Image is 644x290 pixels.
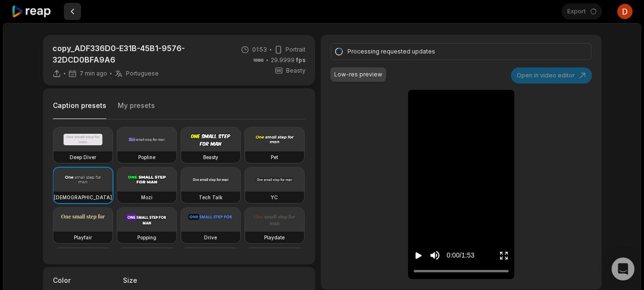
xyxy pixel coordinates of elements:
[348,47,572,56] div: Processing requested updates
[271,193,278,201] h3: YC
[70,153,96,161] h3: Deep Diver
[137,234,156,241] h3: Popping
[52,43,227,65] p: copy_ADF336D0-E31B-45B1-9576-32DCD0BFA9A6
[447,250,474,260] div: 0:00 / 1:53
[126,70,159,77] span: Portuguese
[54,193,112,201] h3: [DEMOGRAPHIC_DATA]
[286,45,306,54] span: Portrait
[138,153,155,161] h3: Popline
[118,101,155,119] button: My presets
[53,101,106,119] button: Caption presets
[271,56,306,64] span: 29.9999
[53,275,117,285] label: Color
[74,234,92,241] h3: Playfair
[429,249,441,261] button: Mute sound
[271,153,278,161] h3: Pet
[286,66,306,75] span: Beasty
[123,275,187,285] label: Size
[334,70,382,79] div: Low-res preview
[414,247,423,264] button: Play video
[612,258,634,280] div: Open Intercom Messenger
[141,193,153,201] h3: Mozi
[499,247,509,264] button: Enter Fullscreen
[204,234,217,241] h3: Drive
[252,45,267,54] span: 01:53
[264,234,285,241] h3: Playdate
[296,56,306,64] span: fps
[199,193,223,201] h3: Tech Talk
[203,153,218,161] h3: Beasty
[80,70,107,77] span: 7 min ago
